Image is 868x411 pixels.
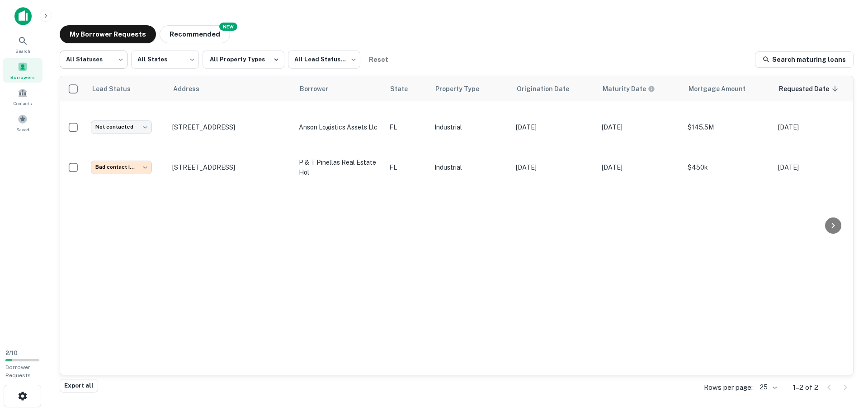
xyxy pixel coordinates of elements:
[91,161,152,174] div: Bad contact info
[3,32,42,56] a: Search
[5,364,31,379] span: Borrower Requests
[3,58,42,83] a: Borrowers
[294,76,385,102] th: Borrower
[172,163,290,171] p: [STREET_ADDRESS]
[15,47,30,55] span: Search
[704,382,753,393] p: Rows per page:
[160,25,230,43] button: Recommended
[390,83,420,94] span: State
[434,162,507,172] p: Industrial
[779,83,841,94] span: Requested Date
[435,83,491,94] span: Property Type
[516,122,593,132] p: [DATE]
[300,83,340,94] span: Borrower
[603,84,655,94] div: Maturity dates displayed may be estimated. Please contact the lender for the most accurate maturi...
[16,126,29,133] span: Saved
[511,76,597,102] th: Origination Date
[3,111,42,135] a: Saved
[173,83,211,94] span: Address
[823,339,868,382] iframe: Chat Widget
[131,48,199,71] div: All States
[688,122,769,132] p: $145.5M
[288,48,360,71] div: All Lead Statuses
[219,23,237,31] div: NEW
[430,76,511,102] th: Property Type
[10,74,35,81] span: Borrowers
[597,76,683,102] th: Maturity dates displayed may be estimated. Please contact the lender for the most accurate maturi...
[755,51,854,68] a: Search maturing loans
[434,122,507,132] p: Industrial
[778,122,855,132] p: [DATE]
[517,83,581,94] span: Origination Date
[3,84,42,109] a: Contacts
[516,162,593,172] p: [DATE]
[603,84,667,94] span: Maturity dates displayed may be estimated. Please contact the lender for the most accurate maturi...
[688,162,769,172] p: $450k
[5,350,18,356] span: 2 / 10
[778,162,855,172] p: [DATE]
[364,51,393,69] button: Reset
[299,157,380,177] p: p & t pinellas real estate hol
[60,379,98,393] button: Export all
[203,51,284,69] button: All Property Types
[385,76,430,102] th: State
[602,122,679,132] p: [DATE]
[389,122,425,132] p: FL
[389,162,425,172] p: FL
[86,76,168,102] th: Lead Status
[683,76,774,102] th: Mortgage Amount
[14,7,32,25] img: capitalize-icon.png
[603,84,646,94] h6: Maturity Date
[91,120,152,134] div: Not contacted
[92,83,142,94] span: Lead Status
[14,100,32,107] span: Contacts
[168,76,294,102] th: Address
[172,123,290,131] p: [STREET_ADDRESS]
[60,48,127,71] div: All Statuses
[774,76,859,102] th: Requested Date
[689,83,757,94] span: Mortgage Amount
[756,381,778,394] div: 25
[793,382,818,393] p: 1–2 of 2
[602,162,679,172] p: [DATE]
[299,122,380,132] p: anson logistics assets llc
[60,25,156,43] button: My Borrower Requests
